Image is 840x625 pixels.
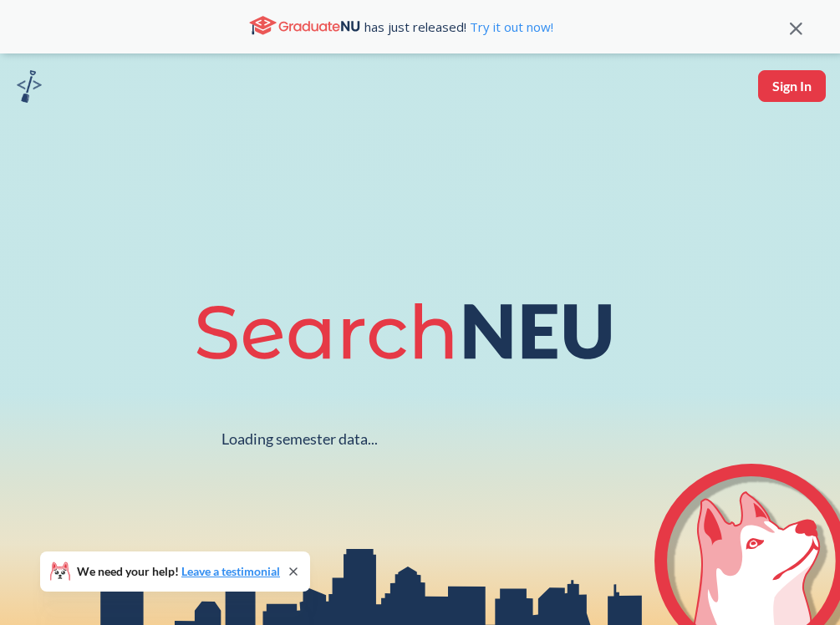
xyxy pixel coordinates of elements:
[17,70,42,108] a: sandbox logo
[221,429,378,449] div: Loading semester data...
[181,564,280,578] a: Leave a testimonial
[77,566,280,577] span: We need your help!
[758,70,826,102] button: Sign In
[364,18,553,36] span: has just released!
[466,18,553,35] a: Try it out now!
[17,70,42,103] img: sandbox logo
